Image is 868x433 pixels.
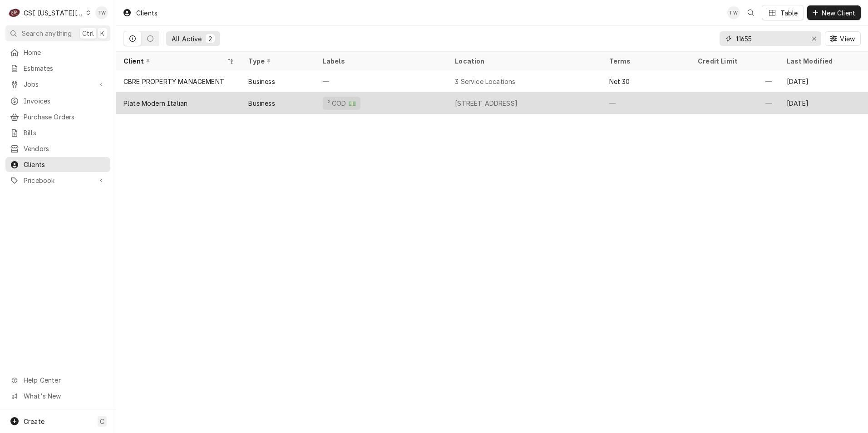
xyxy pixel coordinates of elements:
div: CSI [US_STATE][GEOGRAPHIC_DATA] [24,8,84,18]
div: Net 30 [609,77,630,86]
a: Purchase Orders [5,109,110,124]
div: 2 [207,34,213,44]
div: 3 Service Locations [455,77,515,86]
span: Help Center [24,375,105,385]
span: K [100,29,104,38]
span: Jobs [24,79,92,89]
div: Credit Limit [698,56,770,66]
div: Type [248,56,306,66]
span: View [838,34,857,44]
div: Last Modified [787,56,859,66]
span: C [100,417,104,426]
div: TW [95,6,108,19]
button: View [825,31,861,46]
span: Purchase Orders [24,112,106,122]
div: — [690,92,779,114]
div: Business [248,98,275,108]
div: Table [780,8,798,18]
a: Go to What's New [5,389,110,403]
div: TW [727,6,740,19]
button: Erase input [807,31,821,46]
a: Go to Help Center [5,373,110,388]
a: Bills [5,125,110,140]
a: Vendors [5,141,110,156]
div: Tori Warrick's Avatar [95,6,108,19]
div: CBRE PROPERTY MANAGEMENT [123,77,224,86]
a: Go to Pricebook [5,173,110,188]
a: Invoices [5,93,110,108]
div: [DATE] [779,70,868,92]
span: Bills [24,128,106,138]
span: Vendors [24,144,106,153]
div: [DATE] [779,92,868,114]
div: — [316,70,448,92]
div: CSI Kansas City's Avatar [8,6,21,19]
div: Tori Warrick's Avatar [727,6,740,19]
button: Search anythingCtrlK [5,25,110,41]
span: What's New [24,391,105,401]
div: ² COD 💵 [326,98,357,108]
div: Terms [609,56,681,66]
div: Location [455,56,594,66]
a: Home [5,45,110,60]
input: Keyword search [736,31,804,46]
div: Client [123,56,225,66]
span: Home [24,48,106,57]
span: Pricebook [24,176,92,185]
span: Ctrl [82,29,94,38]
button: New Client [807,5,861,20]
div: — [602,92,690,114]
div: — [690,70,779,92]
span: Estimates [24,64,106,73]
div: Business [248,77,275,86]
span: Search anything [22,29,72,38]
div: C [8,6,21,19]
a: Estimates [5,61,110,76]
span: Create [24,418,44,425]
span: Clients [24,160,106,169]
span: New Client [820,8,857,18]
div: All Active [172,34,202,44]
button: Open search [744,5,758,20]
div: Plate Modern Italian [123,98,187,108]
div: [STREET_ADDRESS] [455,98,518,108]
a: Go to Jobs [5,77,110,92]
a: Clients [5,157,110,172]
span: Invoices [24,96,106,106]
div: Labels [323,56,440,66]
